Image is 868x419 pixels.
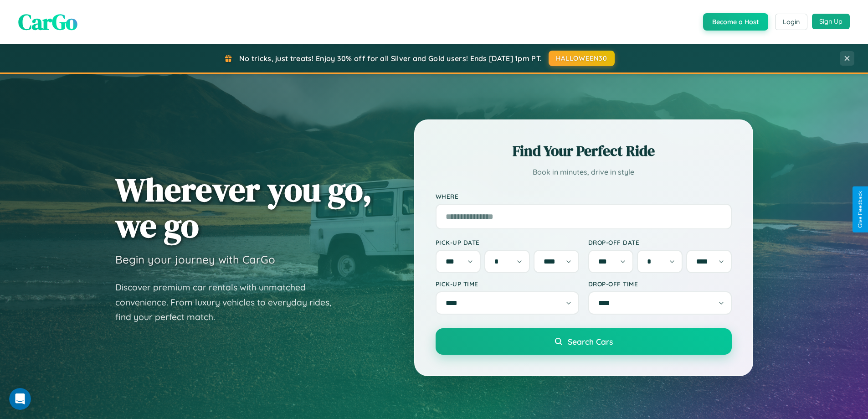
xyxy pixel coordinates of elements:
h3: Begin your journey with CarGo [115,253,275,266]
label: Pick-up Time [436,280,579,288]
h2: Find Your Perfect Ride [436,141,732,161]
span: CarGo [18,7,77,37]
label: Drop-off Date [588,238,732,246]
h1: Wherever you go, we go [115,171,372,243]
button: Search Cars [436,328,732,355]
p: Discover premium car rentals with unmatched convenience. From luxury vehicles to everyday rides, ... [115,280,343,325]
button: Sign Up [812,14,850,29]
button: Login [775,14,807,30]
label: Pick-up Date [436,238,579,246]
button: HALLOWEEN30 [549,51,615,66]
iframe: Intercom live chat [9,388,31,410]
button: Become a Host [703,13,768,31]
span: No tricks, just treats! Enjoy 30% off for all Silver and Gold users! Ends [DATE] 1pm PT. [239,54,542,63]
label: Drop-off Time [588,280,732,288]
label: Where [436,192,732,200]
p: Book in minutes, drive in style [436,166,732,179]
span: Search Cars [568,336,613,347]
div: Give Feedback [857,191,863,228]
